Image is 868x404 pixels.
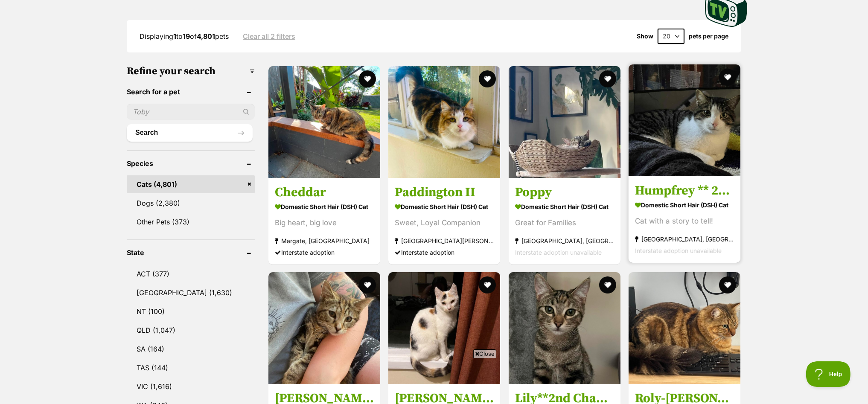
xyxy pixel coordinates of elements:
[268,66,380,178] img: Cheddar - Domestic Short Hair (DSH) Cat
[127,65,255,77] h3: Refine your search
[127,124,253,141] button: Search
[127,284,255,302] a: [GEOGRAPHIC_DATA] (1,630)
[395,184,494,200] h3: Paddington II
[388,177,500,264] a: Paddington II Domestic Short Hair (DSH) Cat Sweet, Loyal Companion [GEOGRAPHIC_DATA][PERSON_NAME]...
[388,272,500,384] img: Lilly ** 2nd Chance Cat Rescue** - Domestic Short Hair Cat
[127,104,255,120] input: Toby
[395,235,494,246] strong: [GEOGRAPHIC_DATA][PERSON_NAME][GEOGRAPHIC_DATA]
[515,217,614,228] div: Great for Families
[359,276,376,294] button: favourite
[127,213,255,231] a: Other Pets (373)
[637,33,653,40] span: Show
[629,64,740,176] img: Humpfrey ** 2nd Chance Cat Rescue ** - Domestic Short Hair (DSH) Cat
[515,200,614,212] strong: Domestic Short Hair (DSH) Cat
[275,235,374,246] strong: Margate, [GEOGRAPHIC_DATA]
[689,33,728,40] label: pets per page
[515,248,602,256] span: Interstate adoption unavailable
[395,200,494,212] strong: Domestic Short Hair (DSH) Cat
[599,276,616,294] button: favourite
[719,276,736,294] button: favourite
[479,276,496,294] button: favourite
[359,70,376,87] button: favourite
[515,235,614,246] strong: [GEOGRAPHIC_DATA], [GEOGRAPHIC_DATA]
[473,349,496,358] span: Close
[395,246,494,258] div: Interstate adoption
[183,32,190,41] strong: 19
[127,302,255,320] a: NT (100)
[509,66,620,178] img: Poppy - Domestic Short Hair (DSH) Cat
[388,66,500,178] img: Paddington II - Domestic Short Hair (DSH) Cat
[479,70,496,87] button: favourite
[275,184,374,200] h3: Cheddar
[599,70,616,87] button: favourite
[127,378,255,395] a: VIC (1,616)
[127,340,255,358] a: SA (164)
[635,215,734,227] div: Cat with a story to tell!
[635,247,722,254] span: Interstate adoption unavailable
[515,184,614,200] h3: Poppy
[127,160,255,167] header: Species
[275,217,374,228] div: Big heart, big love
[127,194,255,212] a: Dogs (2,380)
[275,246,374,258] div: Interstate adoption
[635,233,734,244] strong: [GEOGRAPHIC_DATA], [GEOGRAPHIC_DATA]
[275,200,374,212] strong: Domestic Short Hair (DSH) Cat
[268,177,380,264] a: Cheddar Domestic Short Hair (DSH) Cat Big heart, big love Margate, [GEOGRAPHIC_DATA] Interstate a...
[140,32,229,41] span: Displaying to of pets
[127,359,255,377] a: TAS (144)
[279,361,589,400] iframe: Advertisement
[629,272,740,384] img: Roly-Poly Ollie - Maine Coon x Domestic Long Hair (DLH) Cat
[635,198,734,211] strong: Domestic Short Hair (DSH) Cat
[509,272,620,384] img: Lily**2nd Chance Cat Rescue** - Domestic Short Hair (DSH) Cat
[243,32,295,40] a: Clear all 2 filters
[635,182,734,198] h3: Humpfrey ** 2nd Chance Cat Rescue **
[127,88,255,96] header: Search for a pet
[268,272,380,384] img: Caitlyn **2nd Chance Cat Rescue** - Domestic Short Hair (DSH) Cat
[127,265,255,283] a: ACT (377)
[806,361,851,387] iframe: Help Scout Beacon - Open
[509,177,620,264] a: Poppy Domestic Short Hair (DSH) Cat Great for Families [GEOGRAPHIC_DATA], [GEOGRAPHIC_DATA] Inter...
[127,321,255,339] a: QLD (1,047)
[127,175,255,193] a: Cats (4,801)
[395,217,494,228] div: Sweet, Loyal Companion
[173,32,176,41] strong: 1
[629,176,740,262] a: Humpfrey ** 2nd Chance Cat Rescue ** Domestic Short Hair (DSH) Cat Cat with a story to tell! [GEO...
[719,69,736,86] button: favourite
[197,32,215,41] strong: 4,801
[127,249,255,256] header: State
